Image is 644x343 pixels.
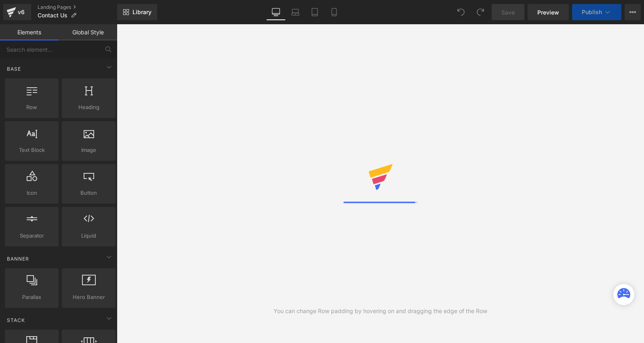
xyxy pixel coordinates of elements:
span: Preview [537,8,559,17]
button: Redo [472,4,488,20]
a: Desktop [266,4,286,20]
span: Base [6,65,22,73]
a: Mobile [324,4,344,20]
span: Contact Us [38,12,67,19]
span: Heading [64,103,113,112]
span: Publish [582,9,602,15]
span: Text Block [7,146,56,154]
a: Global Style [59,24,117,40]
button: More [625,4,641,20]
span: Save [501,8,515,17]
a: v6 [3,4,31,20]
span: Hero Banner [64,293,113,301]
a: Landing Pages [38,4,117,11]
button: Publish [572,4,621,20]
a: Laptop [286,4,305,20]
span: Image [64,146,113,154]
a: Tablet [305,4,324,20]
div: v6 [16,7,26,17]
a: New Library [117,4,157,20]
span: Button [64,189,113,197]
span: Liquid [64,231,113,240]
span: Library [133,8,152,16]
span: Banner [6,255,30,263]
div: You can change Row padding by hovering on and dragging the edge of the Row [274,307,487,316]
a: Preview [528,4,569,20]
span: Stack [6,316,26,324]
span: Parallax [7,293,56,301]
span: Row [7,103,56,112]
button: Undo [453,4,469,20]
span: Separator [7,231,56,240]
span: Icon [7,189,56,197]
